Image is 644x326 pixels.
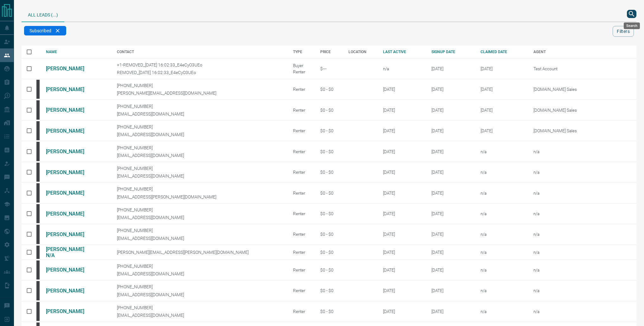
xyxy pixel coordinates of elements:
p: n/a [533,211,613,216]
div: $0 - $0 [320,250,339,255]
a: [PERSON_NAME] [46,66,93,72]
p: [EMAIL_ADDRESS][DOMAIN_NAME] [117,292,283,297]
div: CONTACT [117,50,283,54]
div: All Leads (...) [22,6,64,22]
div: AGENT [533,50,636,54]
div: mrloft.ca [36,260,40,279]
p: n/a [533,288,613,293]
div: n/a [481,149,524,154]
div: $0 - $0 [320,191,339,196]
div: Subscribed [24,26,66,35]
a: [PERSON_NAME] [46,128,93,134]
div: Renter [293,288,311,293]
p: [EMAIL_ADDRESS][DOMAIN_NAME] [117,215,283,220]
button: Filters [613,26,634,37]
div: Renter [293,128,311,133]
div: [DATE] [383,250,422,255]
div: n/a [481,232,524,237]
p: [EMAIL_ADDRESS][DOMAIN_NAME] [117,236,283,241]
div: mrloft.ca [36,281,40,300]
div: Renter [293,87,311,92]
div: October 11th 2008, 5:41:37 PM [431,108,471,113]
div: Search [624,22,640,29]
div: $0 - $0 [320,149,339,154]
div: mrloft.ca [36,80,40,99]
div: n/a [481,267,524,273]
p: n/a [533,267,613,273]
div: $0 - $0 [320,211,339,216]
p: n/a [533,170,613,175]
div: Buyer [293,63,311,68]
div: LAST ACTIVE [383,50,422,54]
div: [DATE] [383,267,422,273]
div: April 29th 2025, 4:45:30 PM [481,66,524,71]
div: Renter [293,170,311,175]
div: mrloft.ca [36,121,40,140]
a: [PERSON_NAME] [46,288,93,294]
p: [PHONE_NUMBER] [117,284,283,289]
div: CLAIMED DATE [481,50,524,54]
div: [DATE] [383,232,422,237]
a: [PERSON_NAME] [46,267,93,273]
div: October 12th 2008, 6:29:44 AM [431,128,471,133]
div: October 13th 2008, 7:44:16 PM [431,191,471,196]
p: [EMAIL_ADDRESS][DOMAIN_NAME] [117,271,283,276]
div: October 12th 2008, 3:01:27 PM [431,170,471,175]
div: October 15th 2008, 9:01:48 PM [431,288,471,293]
p: [EMAIL_ADDRESS][DOMAIN_NAME] [117,111,283,116]
p: [PHONE_NUMBER] [117,83,283,88]
div: n/a [481,250,524,255]
div: n/a [481,211,524,216]
div: n/a [481,191,524,196]
p: [PHONE_NUMBER] [117,145,283,150]
div: NAME [46,50,107,54]
p: n/a [533,250,613,255]
div: September 1st 2015, 9:13:21 AM [431,66,471,71]
div: mrloft.ca [36,246,40,259]
a: [PERSON_NAME] N/A [46,246,93,258]
div: [DATE] [383,108,422,113]
div: $0 - $0 [320,170,339,175]
p: [PHONE_NUMBER] [117,104,283,109]
div: mrloft.ca [36,225,40,244]
a: [PERSON_NAME] [46,211,93,217]
div: n/a [481,288,524,293]
p: n/a [533,191,613,196]
p: [PHONE_NUMBER] [117,166,283,171]
p: REMOVED_[DATE] 16:02:33_E4eCyO3UEo [117,70,283,75]
div: [DATE] [383,211,422,216]
p: [EMAIL_ADDRESS][DOMAIN_NAME] [117,313,283,318]
div: $0 - $0 [320,87,339,92]
p: [PHONE_NUMBER] [117,228,283,233]
p: [PERSON_NAME][EMAIL_ADDRESS][PERSON_NAME][DOMAIN_NAME] [117,250,283,255]
div: October 15th 2008, 9:26:23 AM [431,250,471,255]
div: mrloft.ca [36,302,40,321]
div: October 12th 2008, 11:22:16 AM [431,149,471,154]
p: [PHONE_NUMBER] [117,264,283,269]
div: n/a [481,309,524,314]
div: $--- [320,66,339,71]
div: Renter [293,149,311,154]
div: [DATE] [383,128,422,133]
p: [PHONE_NUMBER] [117,186,283,191]
p: [DOMAIN_NAME] Sales [533,128,613,133]
div: Renter [293,267,311,273]
div: [DATE] [383,191,422,196]
div: mrloft.ca [36,183,40,202]
div: $0 - $0 [320,128,339,133]
div: PRICE [320,50,339,54]
div: [DATE] [383,309,422,314]
p: n/a [533,309,613,314]
div: Renter [293,232,311,237]
div: LOCATION [348,50,373,54]
div: n/a [383,66,422,71]
div: Renter [293,191,311,196]
p: [DOMAIN_NAME] Sales [533,87,613,92]
div: $0 - $0 [320,288,339,293]
div: SIGNUP DATE [431,50,471,54]
p: [EMAIL_ADDRESS][PERSON_NAME][DOMAIN_NAME] [117,194,283,199]
div: $0 - $0 [320,232,339,237]
div: $0 - $0 [320,309,339,314]
div: Renter [293,108,311,113]
p: [DOMAIN_NAME] Sales [533,108,613,113]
